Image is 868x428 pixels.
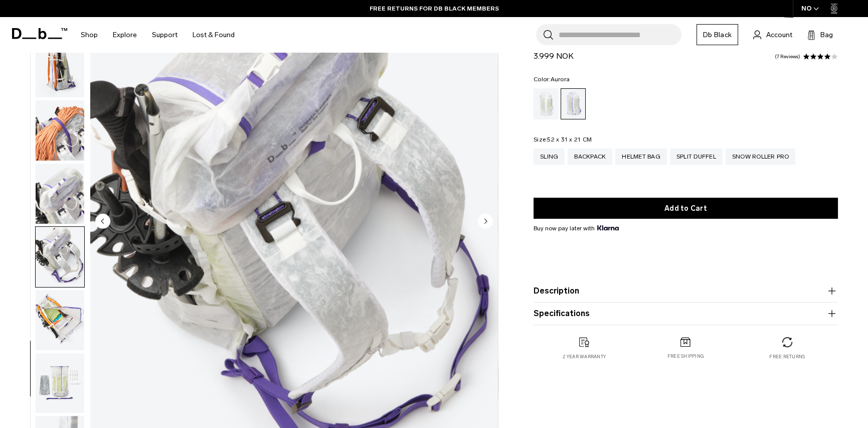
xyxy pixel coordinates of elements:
a: Diffusion [534,88,559,119]
a: FREE RETURNS FOR DB BLACK MEMBERS [370,4,499,13]
button: Specifications [534,308,838,320]
legend: Size: [534,136,592,142]
img: Weigh_Lighter_Backpack_25L_13.png [36,227,84,287]
button: Weigh_Lighter_Backpack_25L_15.png [35,353,85,414]
a: Snow Roller Pro [726,149,796,165]
button: Weigh_Lighter_Backpack_25L_10.png [35,37,85,98]
nav: Main Navigation [73,17,242,53]
a: Lost & Found [193,17,235,53]
button: Weigh_Lighter_Backpack_25L_13.png [35,226,85,288]
a: Helmet Bag [615,149,667,165]
a: Db Black [697,24,738,45]
img: Weigh_Lighter_Backpack_25L_11.png [36,100,84,161]
a: Split Duffel [670,149,723,165]
span: 52 x 31 x 21 CM [547,136,592,143]
p: Free returns [769,353,805,360]
button: Description [534,285,838,297]
button: Weigh_Lighter_Backpack_25L_14.png [35,290,85,351]
button: Previous slide [95,213,110,230]
button: Bag [807,29,833,41]
button: Add to Cart [534,198,838,219]
a: Backpack [568,149,612,165]
a: Explore [113,17,137,53]
img: Weigh_Lighter_Backpack_25L_12.png [36,164,84,224]
img: Weigh_Lighter_Backpack_25L_15.png [36,353,84,413]
span: Bag [820,30,833,40]
a: Shop [81,17,98,53]
legend: Color: [534,76,570,82]
img: Weigh_Lighter_Backpack_25L_14.png [36,290,84,350]
a: 7 reviews [775,54,800,59]
span: Aurora [550,76,570,83]
p: Free shipping [667,353,704,360]
span: Account [766,30,792,40]
p: 2 year warranty [563,353,606,360]
button: Weigh_Lighter_Backpack_25L_12.png [35,163,85,224]
a: Support [152,17,178,53]
a: Sling [534,149,565,165]
a: Account [753,29,792,41]
a: Aurora [561,88,586,119]
button: Next slide [478,213,493,230]
span: Buy now pay later with [534,224,619,233]
img: {"height" => 20, "alt" => "Klarna"} [597,225,619,230]
button: Weigh_Lighter_Backpack_25L_11.png [35,100,85,161]
span: 3.999 NOK [534,51,574,61]
img: Weigh_Lighter_Backpack_25L_10.png [36,38,84,98]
